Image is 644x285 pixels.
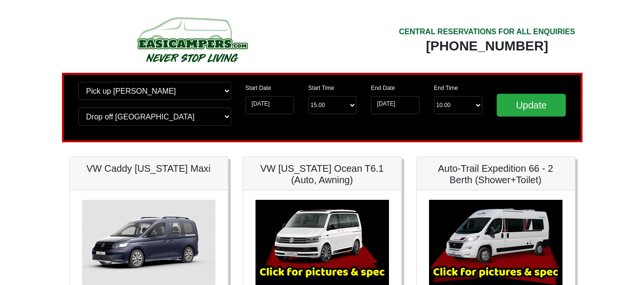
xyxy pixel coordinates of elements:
[102,13,283,66] img: campers-checkout-logo.png
[308,84,335,92] label: Start Time
[79,163,218,174] h5: VW Caddy [US_STATE] Maxi
[245,96,294,114] input: Start Date
[434,84,458,92] label: End Time
[253,163,392,186] h5: VW [US_STATE] Ocean T6.1 (Auto, Awning)
[371,96,419,114] input: Return Date
[497,94,566,117] input: Update
[399,26,575,38] div: CENTRAL RESERVATIONS FOR ALL ENQUIRIES
[426,163,565,186] h5: Auto-Trail Expedition 66 - 2 Berth (Shower+Toilet)
[245,84,271,92] label: Start Date
[371,84,395,92] label: End Date
[399,38,575,55] div: [PHONE_NUMBER]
